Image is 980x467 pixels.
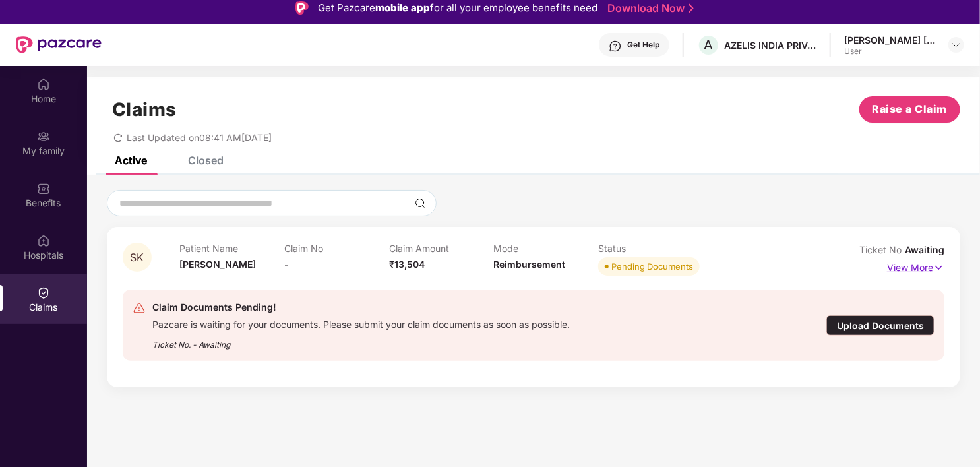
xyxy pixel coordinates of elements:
div: User [844,46,936,57]
img: svg+xml;base64,PHN2ZyBpZD0iSG9tZSIgeG1sbnM9Imh0dHA6Ly93d3cudzMub3JnLzIwMDAvc3ZnIiB3aWR0aD0iMjAiIG... [37,78,50,91]
img: svg+xml;base64,PHN2ZyBpZD0iU2VhcmNoLTMyeDMyIiB4bWxucz0iaHR0cDovL3d3dy53My5vcmcvMjAwMC9zdmciIHdpZH... [415,198,425,208]
span: ₹13,504 [389,259,425,270]
div: Closed [188,154,224,167]
a: Download Now [607,1,690,15]
strong: mobile app [375,1,430,14]
span: [PERSON_NAME] [180,259,257,270]
p: Claim Amount [389,243,494,254]
img: New Pazcare Logo [16,36,102,53]
p: View More [887,257,944,275]
div: [PERSON_NAME] [PERSON_NAME] [844,34,936,46]
p: Claim No [284,243,389,254]
span: redo [113,132,123,143]
span: A [704,37,714,53]
span: Awaiting [905,244,944,255]
span: Last Updated on 08:41 AM[DATE] [127,132,272,143]
div: AZELIS INDIA PRIVATE LIMITED [724,39,816,51]
span: - [284,259,289,270]
div: Active [115,154,147,167]
button: Raise a Claim [859,96,960,123]
span: Raise a Claim [873,101,948,117]
div: Ticket No. - Awaiting [152,330,570,351]
img: svg+xml;base64,PHN2ZyBpZD0iQ2xhaW0iIHhtbG5zPSJodHRwOi8vd3d3LnczLm9yZy8yMDAwL3N2ZyIgd2lkdGg9IjIwIi... [37,286,50,299]
p: Status [598,243,703,254]
img: Logo [295,1,309,15]
div: Claim Documents Pending! [152,299,570,315]
img: svg+xml;base64,PHN2ZyBpZD0iQmVuZWZpdHMiIHhtbG5zPSJodHRwOi8vd3d3LnczLm9yZy8yMDAwL3N2ZyIgd2lkdGg9Ij... [37,182,50,195]
div: Pending Documents [611,260,693,273]
img: svg+xml;base64,PHN2ZyBpZD0iRHJvcGRvd24tMzJ4MzIiIHhtbG5zPSJodHRwOi8vd3d3LnczLm9yZy8yMDAwL3N2ZyIgd2... [951,40,962,50]
span: SK [131,252,144,263]
img: Stroke [689,1,694,15]
p: Patient Name [180,243,285,254]
img: svg+xml;base64,PHN2ZyB3aWR0aD0iMjAiIGhlaWdodD0iMjAiIHZpZXdCb3g9IjAgMCAyMCAyMCIgZmlsbD0ibm9uZSIgeG... [37,130,50,143]
div: Upload Documents [826,315,934,336]
span: Reimbursement [493,259,565,270]
div: Pazcare is waiting for your documents. Please submit your claim documents as soon as possible. [152,315,570,330]
img: svg+xml;base64,PHN2ZyBpZD0iSGVscC0zMngzMiIgeG1sbnM9Imh0dHA6Ly93d3cudzMub3JnLzIwMDAvc3ZnIiB3aWR0aD... [609,40,622,53]
div: Get Help [627,40,659,50]
span: Ticket No [859,244,905,255]
h1: Claims [112,98,177,121]
img: svg+xml;base64,PHN2ZyBpZD0iSG9zcGl0YWxzIiB4bWxucz0iaHR0cDovL3d3dy53My5vcmcvMjAwMC9zdmciIHdpZHRoPS... [37,234,50,247]
img: svg+xml;base64,PHN2ZyB4bWxucz0iaHR0cDovL3d3dy53My5vcmcvMjAwMC9zdmciIHdpZHRoPSIyNCIgaGVpZ2h0PSIyNC... [133,301,146,315]
img: svg+xml;base64,PHN2ZyB4bWxucz0iaHR0cDovL3d3dy53My5vcmcvMjAwMC9zdmciIHdpZHRoPSIxNyIgaGVpZ2h0PSIxNy... [933,261,944,275]
p: Mode [493,243,598,254]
